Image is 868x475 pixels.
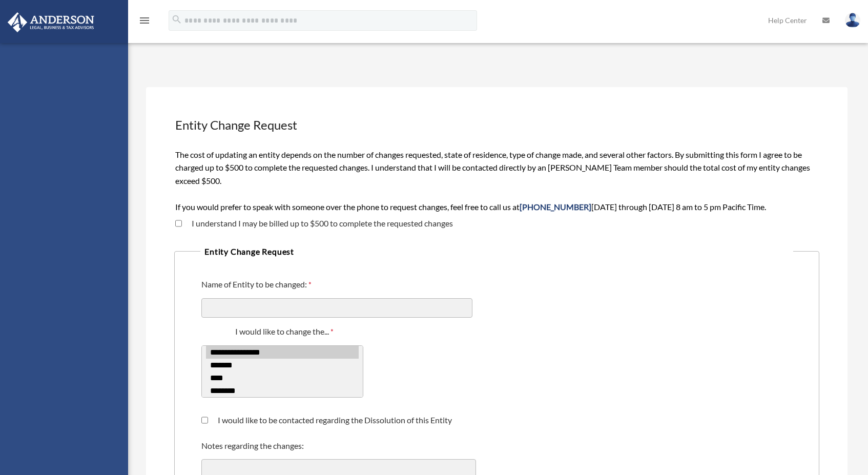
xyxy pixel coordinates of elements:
[138,14,151,27] i: menu
[200,244,793,259] legend: Entity Change Request
[138,18,151,27] a: menu
[175,150,810,212] span: The cost of updating an entity depends on the number of changes requested, state of residence, ty...
[208,416,452,424] label: I would like to be contacted regarding the Dissolution of this Entity
[174,115,820,135] h3: Entity Change Request
[201,326,370,339] label: I would like to change the...
[201,440,306,453] label: Notes regarding the changes:
[5,12,97,32] img: Anderson Advisors Platinum Portal
[520,202,591,212] span: [PHONE_NUMBER]
[845,13,860,28] img: User Pic
[182,219,453,228] label: I understand I may be billed up to $500 to complete the requested changes
[171,14,182,25] i: search
[201,279,314,292] label: Name of Entity to be changed:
